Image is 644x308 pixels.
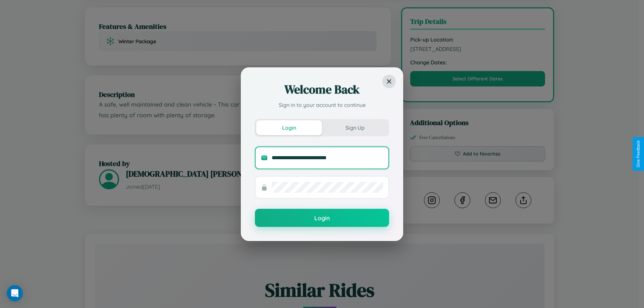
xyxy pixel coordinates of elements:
button: Sign Up [322,120,388,135]
h2: Welcome Back [255,81,389,98]
p: Sign in to your account to continue [255,101,389,109]
button: Login [255,209,389,227]
div: Open Intercom Messenger [7,285,23,301]
button: Login [256,120,322,135]
div: Give Feedback [636,140,641,168]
